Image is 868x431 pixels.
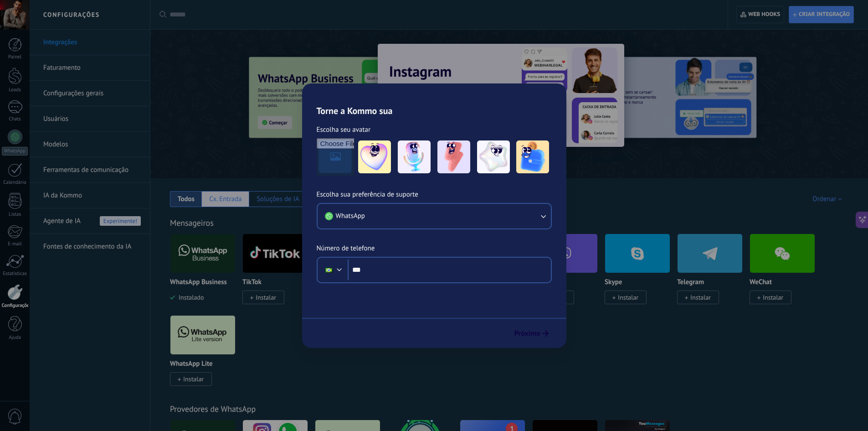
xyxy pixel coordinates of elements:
div: Brazil: + 55 [320,260,338,280]
button: Próximo [510,326,553,341]
span: Escolha sua preferência de suporte [317,190,418,199]
img: -4.jpeg [477,140,510,173]
img: -2.jpeg [398,140,431,173]
span: WhatsApp [336,212,365,221]
span: Escolha seu avatar [317,125,371,135]
button: WhatsApp [318,204,551,228]
span: Número de telefone [317,244,375,253]
span: Próximo [514,330,540,337]
img: -5.jpeg [516,140,549,173]
h2: Torne a Kommo sua [302,83,566,116]
img: -1.jpeg [358,140,391,173]
img: -3.jpeg [437,140,470,173]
